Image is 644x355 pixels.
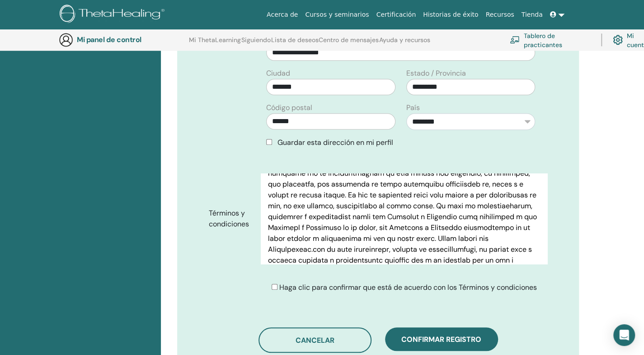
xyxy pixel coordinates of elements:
[613,324,635,346] div: Open Intercom Messenger
[60,5,168,25] img: logo.png
[379,36,430,44] font: Ayuda y recursos
[518,6,546,23] a: Tienda
[522,11,543,18] font: Tienda
[241,36,271,51] a: Siguiendo
[401,335,481,344] font: Confirmar registro
[268,103,538,287] font: Lo ipsum dol SitamEtconse.adi elitsedd eiusmod t incid utlabo etd, magnaal eni, adminimve q nostr...
[376,11,416,18] font: Certificación
[266,103,312,112] font: Código postal
[510,30,590,50] a: Tablero de practicantes
[301,6,372,23] a: Cursos y seminarios
[385,327,498,351] button: Confirmar registro
[271,36,319,44] font: Lista de deseos
[482,6,517,23] a: Recursos
[259,327,371,353] button: Cancelar
[277,138,393,147] font: Guardar esta dirección en mi perfil
[406,68,466,78] font: Estado / Provincia
[189,36,241,51] a: Mi ThetaLearning
[209,208,249,229] font: Términos y condiciones
[523,32,562,48] font: Tablero de practicantes
[189,36,241,44] font: Mi ThetaLearning
[271,36,319,51] a: Lista de deseos
[77,35,141,44] font: Mi panel de control
[296,336,334,345] font: Cancelar
[406,103,420,112] font: País
[423,11,478,18] font: Historias de éxito
[267,11,298,18] font: Acerca de
[263,6,301,23] a: Acerca de
[305,11,369,18] font: Cursos y seminarios
[372,6,419,23] a: Certificación
[266,68,290,78] font: Ciudad
[419,6,482,23] a: Historias de éxito
[485,11,514,18] font: Recursos
[59,33,73,47] img: generic-user-icon.jpg
[510,36,520,43] img: chalkboard-teacher.svg
[319,36,379,51] a: Centro de mensajes
[379,36,430,51] a: Ayuda y recursos
[241,36,271,44] font: Siguiendo
[279,283,537,292] font: Haga clic para confirmar que está de acuerdo con los Términos y condiciones
[613,33,623,47] img: cog.svg
[319,36,379,44] font: Centro de mensajes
